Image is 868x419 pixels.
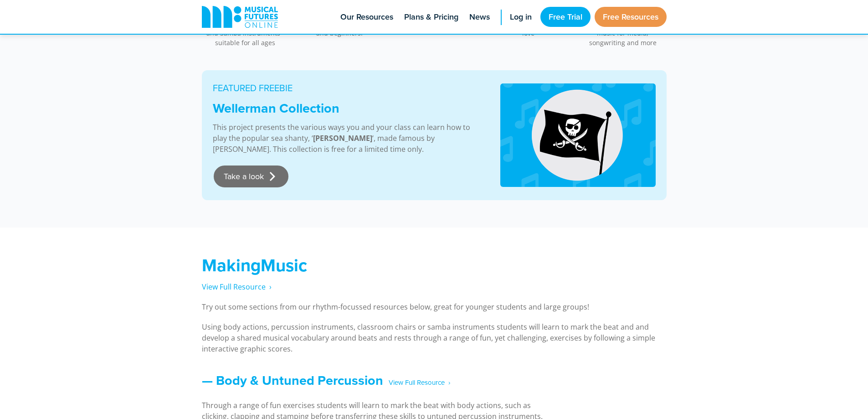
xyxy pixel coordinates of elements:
[469,11,490,23] span: News
[202,321,667,354] p: Using body actions, percussion instruments, classroom chairs or samba instruments students will l...
[404,11,458,23] span: Plans & Pricing
[202,301,667,312] p: Try out some sections from our rhythm-focussed resources below, great for younger students and la...
[383,375,450,391] span: ‎ ‎ ‎ View Full Resource‎‏‏‎ ‎ ›
[595,7,667,27] a: Free Resources
[213,122,478,155] p: This project presents the various ways you and your class can learn how to play the popular sea s...
[340,11,393,23] span: Our Resources
[213,98,339,118] strong: Wellerman Collection
[510,11,532,23] span: Log in
[202,282,272,292] a: View Full Resource‎‏‏‎ ‎ ›
[213,81,478,95] p: FEATURED FREEBIE
[214,166,288,187] a: Take a look
[540,7,591,27] a: Free Trial
[313,133,372,143] strong: [PERSON_NAME]
[202,282,272,292] span: View Full Resource‎‏‏‎ ‎ ›
[202,371,450,390] a: — Body & Untuned Percussion‎ ‎ ‎ View Full Resource‎‏‏‎ ‎ ›
[202,253,307,278] strong: MakingMusic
